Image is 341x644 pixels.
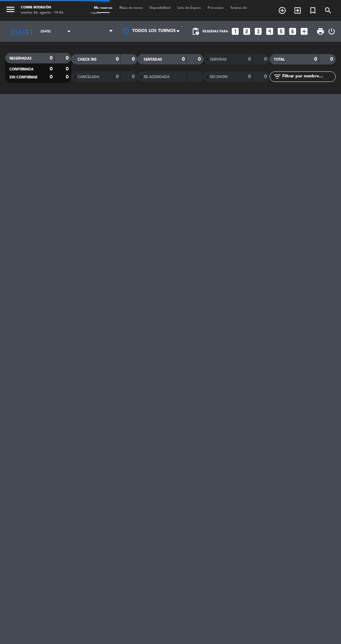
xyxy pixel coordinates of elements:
span: RESERVADAS [9,57,32,60]
i: add_circle_outline [278,6,286,15]
strong: 0 [50,56,53,61]
strong: 0 [66,75,70,79]
span: NO SHOW [210,75,228,79]
span: Mis reservas [90,6,116,9]
span: pending_actions [191,27,200,36]
strong: 0 [330,57,334,62]
i: looks_4 [265,27,274,36]
strong: 0 [116,57,119,62]
span: Lista de Espera [174,6,204,9]
span: RE AGENDADA [144,75,169,79]
i: looks_3 [254,27,263,36]
i: looks_one [231,27,240,36]
span: Reservas para [203,30,228,33]
strong: 0 [314,57,317,62]
div: Cobre Bodegón [21,5,63,10]
i: filter_list [273,72,281,81]
div: LOG OUT [327,21,336,42]
span: CHECK INS [78,58,97,61]
strong: 0 [198,57,202,62]
strong: 0 [264,57,268,62]
strong: 0 [248,74,251,79]
i: search [324,6,332,15]
strong: 0 [50,67,53,71]
span: CONFIRMADA [9,68,33,71]
strong: 0 [116,74,119,79]
span: Pre-acceso [204,6,227,9]
div: martes 26. agosto - 19:56 [21,10,63,16]
strong: 0 [132,74,136,79]
button: menu [5,4,16,16]
strong: 0 [132,57,136,62]
i: power_settings_new [327,27,336,36]
span: SERVIDAS [210,58,227,61]
span: Mapa de mesas [116,6,146,9]
input: Filtrar por nombre... [281,73,335,80]
span: CANCELADA [78,75,99,79]
span: SENTADAS [144,58,162,61]
i: looks_6 [288,27,297,36]
span: SIN CONFIRMAR [9,76,37,79]
i: add_box [300,27,309,36]
span: print [316,27,325,36]
i: looks_5 [277,27,286,36]
strong: 0 [248,57,251,62]
strong: 0 [66,67,70,71]
i: exit_to_app [293,6,302,15]
i: looks_two [242,27,251,36]
i: arrow_drop_down [65,27,73,36]
span: TOTAL [274,58,285,61]
strong: 0 [66,56,70,61]
i: [DATE] [5,24,37,38]
strong: 0 [264,74,268,79]
i: turned_in_not [309,6,317,15]
strong: 0 [50,75,53,79]
i: menu [5,4,16,15]
strong: 0 [182,57,185,62]
span: Disponibilidad [146,6,174,9]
